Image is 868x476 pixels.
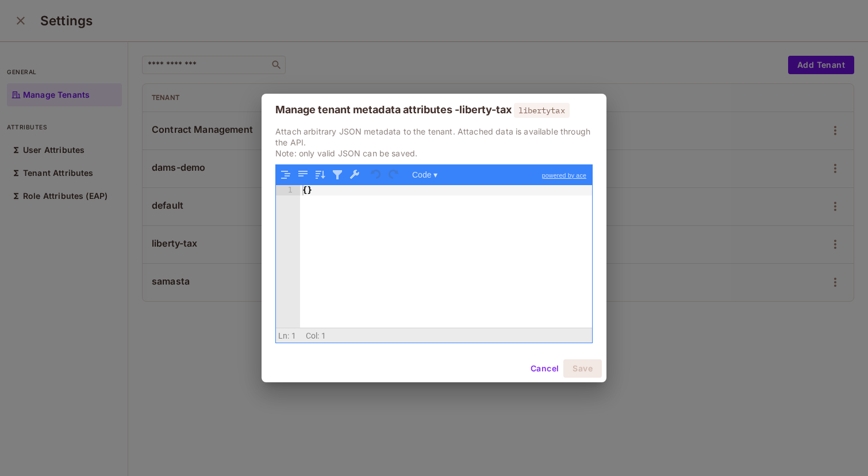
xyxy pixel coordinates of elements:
span: Col: [306,331,320,340]
button: Save [563,359,602,378]
div: 1 [276,185,300,196]
button: Sort contents [313,167,328,182]
span: 1 [291,331,296,340]
span: Ln: [278,331,289,340]
button: Compact JSON data, remove all whitespaces (Ctrl+Shift+I) [295,167,310,182]
button: Format JSON data, with proper indentation and line feeds (Ctrl+I) [278,167,293,182]
button: Code ▾ [408,167,441,182]
span: 1 [321,331,326,340]
button: Redo (Ctrl+Shift+Z) [386,167,401,182]
button: Undo last action (Ctrl+Z) [369,167,384,182]
button: Cancel [526,359,563,378]
p: Attach arbitrary JSON metadata to the tenant. Attached data is available through the API. Note: o... [275,126,593,159]
div: Manage tenant metadata attributes - liberty-tax [275,103,512,117]
button: Filter, sort, or transform contents [330,167,345,182]
span: libertytax [514,103,569,118]
button: Repair JSON: fix quotes and escape characters, remove comments and JSONP notation, turn JavaScrip... [347,167,362,182]
a: powered by ace [536,165,592,186]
